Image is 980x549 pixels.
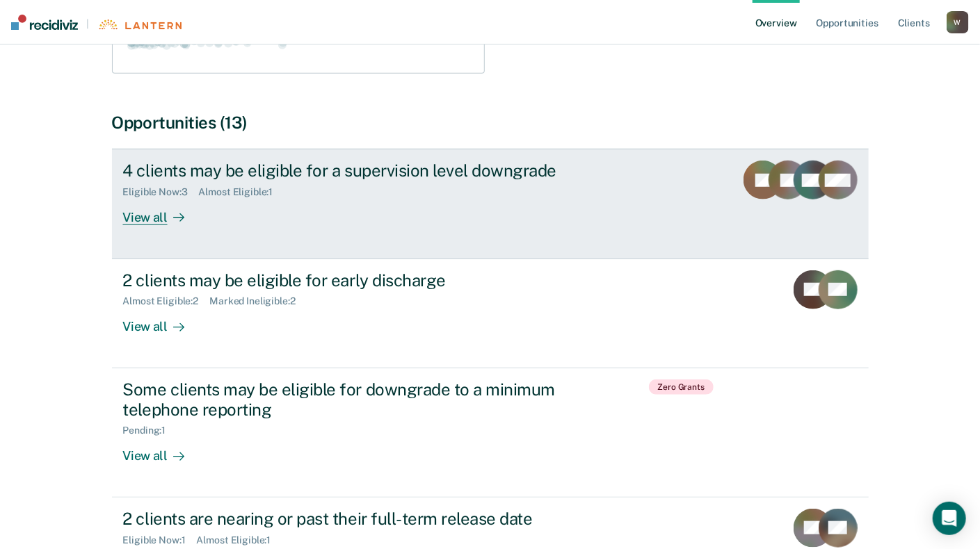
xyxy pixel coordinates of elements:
[123,534,197,546] div: Eligible Now : 1
[947,11,969,33] button: W
[78,18,97,30] span: |
[123,161,611,181] div: 4 clients may be eligible for a supervision level downgrade
[209,295,306,307] div: Marked Ineligible : 2
[123,295,210,307] div: Almost Eligible : 2
[112,149,869,259] a: 4 clients may be eligible for a supervision level downgradeEligible Now:3Almost Eligible:1View all
[112,368,869,498] a: Some clients may be eligible for downgrade to a minimum telephone reportingPending:1View all Zero...
[123,186,199,198] div: Eligible Now : 3
[649,379,714,395] span: Zero Grants
[123,425,177,436] div: Pending : 1
[123,198,201,225] div: View all
[123,270,611,290] div: 2 clients may be eligible for early discharge
[123,509,611,529] div: 2 clients are nearing or past their full-term release date
[97,19,182,30] img: Lantern
[11,15,78,30] img: Recidiviz
[112,259,869,368] a: 2 clients may be eligible for early dischargeAlmost Eligible:2Marked Ineligible:2View all
[112,113,869,133] div: Opportunities (13)
[933,502,966,535] div: Open Intercom Messenger
[199,186,284,198] div: Almost Eligible : 1
[123,379,611,420] div: Some clients may be eligible for downgrade to a minimum telephone reporting
[11,15,182,30] a: |
[197,534,282,546] div: Almost Eligible : 1
[123,307,201,334] div: View all
[123,436,201,464] div: View all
